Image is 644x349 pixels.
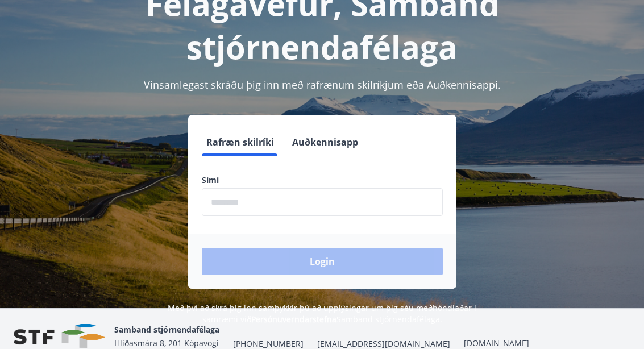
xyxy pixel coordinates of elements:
[202,175,443,186] label: Sími
[14,325,105,349] img: vjCaq2fThgY3EUYqSgpjEiBg6WP39ov69hlhuPVN.png
[144,78,501,92] span: Vinsamlegast skráðu þig inn með rafrænum skilríkjum eða Auðkennisappi.
[464,338,529,349] a: [DOMAIN_NAME]
[114,338,219,349] span: Hlíðasmára 8, 201 Kópavogi
[202,129,279,156] button: Rafræn skilríki
[251,314,336,325] a: Persónuverndarstefna
[288,129,363,156] button: Auðkennisapp
[168,303,476,325] span: Með því að skrá þig inn samþykkir þú að upplýsingar um þig séu meðhöndlaðar í samræmi við Samband...
[114,325,219,335] span: Samband stjórnendafélaga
